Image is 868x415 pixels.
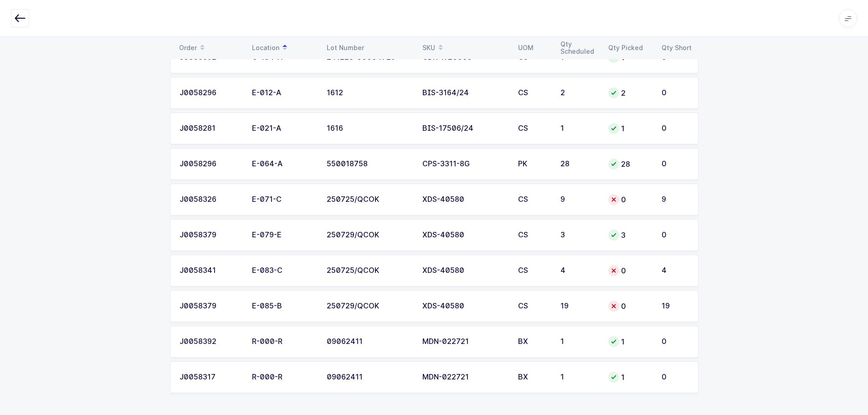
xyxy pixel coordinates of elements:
div: XDS-40580 [422,302,507,310]
div: 9 [560,195,597,204]
div: XDS-40580 [422,231,507,239]
div: 19 [662,302,689,310]
div: CDN-W20060 [422,53,507,61]
div: 0 [662,338,689,346]
div: XDS-40580 [422,266,507,275]
div: MDN-022721 [422,338,507,346]
div: 0 [608,194,651,205]
div: R-000-R [252,373,316,381]
div: J0058392 [180,338,241,346]
div: E-071-C [252,195,316,204]
div: 0 [662,53,689,61]
div: CS [518,89,550,97]
div: CS [518,53,550,61]
div: BIS-17506/24 [422,124,507,133]
div: CS [518,195,550,204]
div: 2 [560,89,597,97]
div: 0 [662,160,689,168]
div: 1 [560,124,597,133]
div: E-064-A [252,160,316,168]
div: 0 [608,301,651,312]
div: J0058281 [180,124,241,133]
div: E-085-B [252,302,316,310]
div: Location [252,40,316,56]
div: E-083-C [252,266,316,275]
div: CPS-3311-8G [422,160,507,168]
div: C-104-A [252,53,316,61]
div: 4 [662,266,689,275]
div: J0058296 [180,89,241,97]
div: Lot Number [327,44,411,51]
div: 1 [608,372,651,383]
div: J0058379 [180,302,241,310]
div: UOM [518,44,550,51]
div: J0058317 [180,373,241,381]
div: 1 [560,53,597,61]
div: 3 [608,230,651,241]
div: 241226-00004729 [327,53,411,61]
div: 09062411 [327,373,411,381]
div: 1612 [327,89,411,97]
div: 0 [662,231,689,239]
div: 2 [608,87,651,98]
div: 250729/QCOK [327,231,411,239]
div: J0058296 [180,160,241,168]
div: 1 [560,338,597,346]
div: 9 [662,195,689,204]
div: E-079-E [252,231,316,239]
div: J0058379 [180,231,241,239]
div: Qty Scheduled [560,41,597,55]
div: 550018758 [327,160,411,168]
div: BIS-3164/24 [422,89,507,97]
div: 0 [608,265,651,276]
div: 19 [560,302,597,310]
div: 28 [560,160,597,168]
div: 250729/QCOK [327,302,411,310]
div: 1 [560,373,597,381]
div: R-000-R [252,338,316,346]
div: CS [518,231,550,239]
div: 0 [662,89,689,97]
div: Qty Picked [608,44,651,51]
div: J0058341 [180,266,241,275]
div: MDN-022721 [422,373,507,381]
div: PK [518,160,550,168]
div: CS [518,302,550,310]
div: Order [179,40,241,56]
div: 0 [662,124,689,133]
div: CS [518,266,550,275]
div: 09062411 [327,338,411,346]
div: E-021-A [252,124,316,133]
div: 3 [560,231,597,239]
div: BX [518,338,550,346]
div: 250725/QCOK [327,266,411,275]
div: Qty Short [662,44,693,51]
div: 1 [608,123,651,134]
div: E-012-A [252,89,316,97]
div: 1 [608,336,651,347]
div: 0 [662,373,689,381]
div: CS [518,124,550,133]
div: 28 [608,159,651,169]
div: 1616 [327,124,411,133]
div: XDS-40580 [422,195,507,204]
div: J0058392 [180,53,241,61]
div: BX [518,373,550,381]
div: 250725/QCOK [327,195,411,204]
div: SKU [422,40,507,56]
div: 4 [560,266,597,275]
div: J0058326 [180,195,241,204]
